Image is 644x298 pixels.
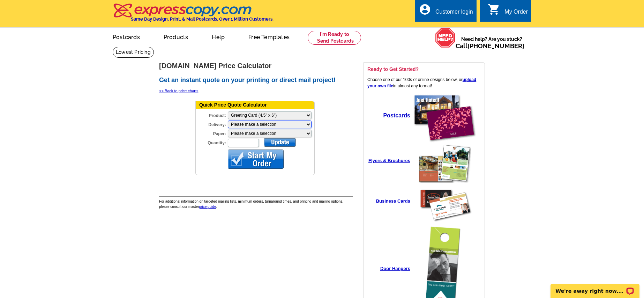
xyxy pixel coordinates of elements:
[376,198,410,204] strong: Business Cards
[456,36,528,50] span: Need help? Are you stuck?
[488,8,528,16] a: shopping_cart My Order
[367,77,476,88] a: upload your own file
[488,3,500,16] i: shopping_cart
[435,9,473,19] div: Customer login
[435,28,456,48] img: help
[159,77,353,84] h2: Get an instant quote on your printing or direct mail project!
[152,28,200,45] a: Products
[412,139,478,144] a: create a postcard online
[546,276,644,298] iframe: LiveChat chat widget
[201,28,236,45] a: Help
[196,120,227,128] label: Delivery:
[113,8,274,22] a: Same Day Design, Print, & Mail Postcards. Over 1 Million Customers.
[413,94,476,143] img: create a postcard
[367,66,481,72] h3: Ready to Get Started?
[159,89,199,93] a: << Back to price charts
[237,28,301,45] a: Free Templates
[199,205,216,209] a: price guide
[383,114,410,118] a: Postcards
[504,9,528,19] div: My Order
[415,220,474,225] a: create a business card online
[159,62,353,70] h1: [DOMAIN_NAME] Price Calculator
[196,111,227,119] label: Product:
[196,101,314,109] div: Quick Price Quote Calculator
[368,158,410,163] a: Flyers & Brochures
[380,266,410,271] a: Door Hangers
[376,199,410,204] a: Business Cards
[419,145,471,183] img: create a flyer
[419,3,431,16] i: account_circle
[367,77,481,89] p: Choose one of our 100s of online designs below, or in almost any format!
[467,42,524,50] a: [PHONE_NUMBER]
[417,186,473,223] img: create a business card
[196,138,227,146] label: Quantity:
[417,179,473,184] a: create a flyer online
[102,28,151,45] a: Postcards
[419,8,473,16] a: account_circle Customer login
[196,129,227,137] label: Paper:
[383,112,410,118] strong: Postcards
[456,42,524,50] span: Call
[131,16,274,22] h4: Same Day Design, Print, & Mail Postcards. Over 1 Million Customers.
[159,199,343,209] span: For additional information on targeted mailing lists, minimum orders, turnaround times, and print...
